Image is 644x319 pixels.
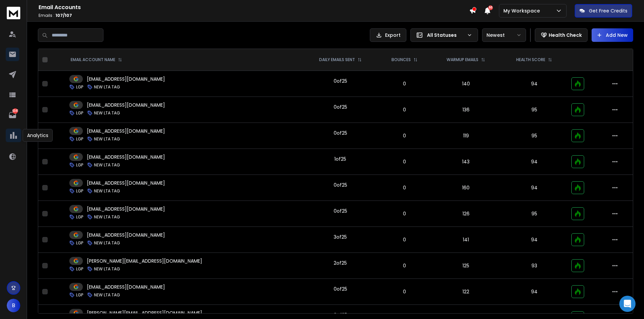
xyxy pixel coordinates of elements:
p: LGP [76,292,83,298]
p: LGP [76,136,83,142]
div: 0 of 25 [334,130,347,136]
div: Analytics [23,129,53,142]
p: All Statuses [427,32,464,38]
p: BOUNCES [391,57,411,62]
p: Emails : [39,13,469,18]
p: [EMAIL_ADDRESS][DOMAIN_NAME] [87,206,165,212]
div: 0 of 25 [334,286,347,292]
p: NEW LTA TAG [94,84,120,90]
p: LGP [76,240,83,246]
p: 0 [382,184,427,191]
p: DAILY EMAILS SENT [319,57,355,62]
div: 0 of 25 [334,208,347,214]
td: 143 [431,149,501,175]
td: 95 [501,97,567,123]
td: 126 [431,201,501,227]
td: 95 [501,123,567,149]
p: Get Free Credits [589,7,627,14]
td: 141 [431,227,501,253]
p: [EMAIL_ADDRESS][DOMAIN_NAME] [87,76,165,82]
p: LGP [76,214,83,220]
div: 2 of 25 [334,260,347,266]
p: LGP [76,266,83,272]
p: LGP [76,84,83,90]
p: NEW LTA TAG [94,214,120,220]
p: 0 [382,158,427,165]
div: 1 of 25 [334,156,346,162]
h1: Email Accounts [39,3,469,11]
p: NEW LTA TAG [94,110,120,116]
td: 94 [501,279,567,305]
td: 136 [431,97,501,123]
button: Get Free Credits [575,4,632,18]
div: 0 of 25 [334,78,347,84]
p: NEW LTA TAG [94,162,120,168]
p: [EMAIL_ADDRESS][DOMAIN_NAME] [87,284,165,290]
p: 0 [382,262,427,269]
p: NEW LTA TAG [94,292,120,298]
p: HEALTH SCORE [516,57,545,62]
p: [EMAIL_ADDRESS][DOMAIN_NAME] [87,180,165,186]
p: LGP [76,162,83,168]
img: logo [7,7,20,19]
p: 6341 [13,108,18,114]
p: LGP [76,110,83,116]
p: [EMAIL_ADDRESS][DOMAIN_NAME] [87,128,165,134]
p: NEW LTA TAG [94,266,120,272]
p: 0 [382,210,427,217]
td: 140 [431,71,501,97]
td: 94 [501,149,567,175]
p: NEW LTA TAG [94,188,120,194]
div: 3 of 25 [334,234,347,240]
p: WARMUP EMAILS [447,57,478,62]
div: 0 of 25 [334,104,347,110]
p: [EMAIL_ADDRESS][DOMAIN_NAME] [87,154,165,160]
p: 0 [382,106,427,113]
p: My Workspace [503,7,543,14]
p: 0 [382,236,427,243]
td: 94 [501,175,567,201]
p: 0 [382,132,427,139]
div: 0 of 25 [334,312,347,318]
td: 95 [501,201,567,227]
p: [PERSON_NAME][EMAIL_ADDRESS][DOMAIN_NAME] [87,258,202,264]
button: Health Check [535,28,588,42]
td: 122 [431,279,501,305]
td: 94 [501,71,567,97]
p: [EMAIL_ADDRESS][DOMAIN_NAME] [87,102,165,108]
p: 0 [382,80,427,87]
p: [PERSON_NAME][EMAIL_ADDRESS][DOMAIN_NAME] [87,310,202,316]
div: EMAIL ACCOUNT NAME [71,57,122,62]
button: Export [370,28,406,42]
td: 94 [501,227,567,253]
button: Newest [482,28,526,42]
span: 107 / 107 [55,12,72,18]
p: [EMAIL_ADDRESS][DOMAIN_NAME] [87,232,165,238]
p: Health Check [549,32,582,38]
p: NEW LTA TAG [94,240,120,246]
div: Open Intercom Messenger [619,296,636,312]
p: NEW LTA TAG [94,136,120,142]
button: B [7,299,20,312]
p: LGP [76,188,83,194]
td: 93 [501,253,567,279]
a: 6341 [6,108,19,122]
td: 119 [431,123,501,149]
span: 50 [488,5,493,10]
td: 125 [431,253,501,279]
button: Add New [592,28,633,42]
div: 0 of 25 [334,182,347,188]
p: 0 [382,288,427,295]
td: 160 [431,175,501,201]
